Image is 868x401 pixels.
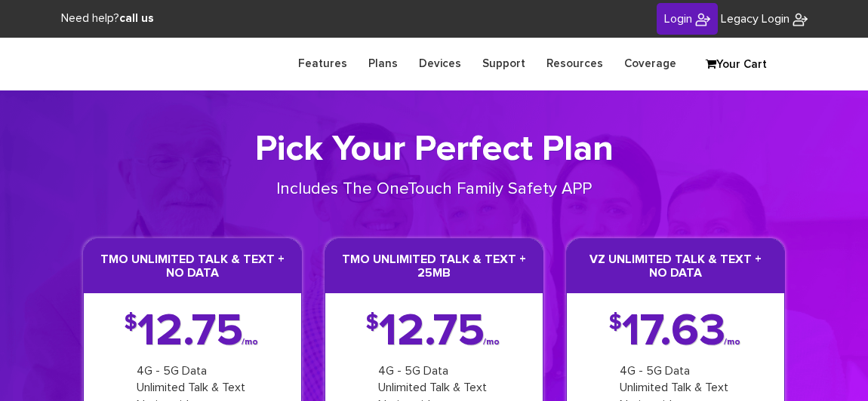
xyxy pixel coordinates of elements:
a: Support [472,49,536,78]
span: /mo [483,339,500,345]
a: Features [288,49,358,78]
span: Login [664,13,692,25]
a: Your Cart [698,54,774,76]
div: Unlimited Talk & Text [137,379,248,396]
div: Unlimited Talk & Text [378,379,489,396]
a: Plans [358,49,408,78]
h1: Pick Your Perfect Plan [83,128,785,172]
div: Unlimited Talk & Text [620,379,731,396]
a: Legacy Login [721,11,808,28]
div: 12.75 [125,316,260,347]
img: YereimWireless [793,12,808,27]
strong: call us [119,13,154,24]
span: /mo [724,339,740,345]
a: Resources [536,49,614,78]
span: $ [125,316,137,331]
span: $ [366,316,379,331]
h3: TMO Unlimited Talk & Text + 25MB [325,239,543,292]
a: Devices [408,49,472,78]
img: YereimWireless [695,12,710,27]
div: 4G - 5G Data [620,363,731,380]
span: /mo [242,339,258,345]
span: Need help? [61,13,154,24]
span: $ [609,316,622,331]
div: 4G - 5G Data [378,363,489,380]
span: Legacy Login [721,13,790,25]
div: 17.63 [609,316,742,347]
h3: VZ Unlimited Talk & Text + No Data [567,239,784,292]
a: Coverage [614,49,687,78]
div: 4G - 5G Data [137,363,248,380]
h3: TMO Unlimited Talk & Text + No Data [84,239,301,292]
p: Includes The OneTouch Family Safety APP [259,178,610,201]
div: 12.75 [366,316,501,347]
